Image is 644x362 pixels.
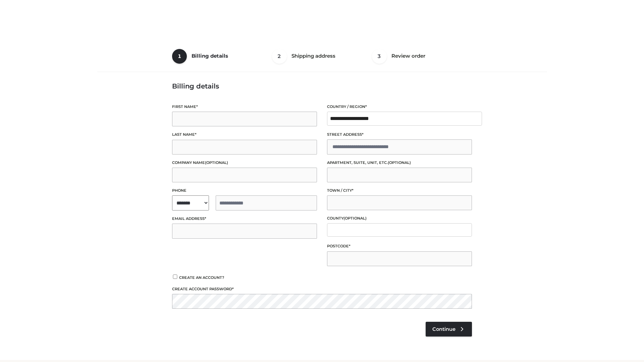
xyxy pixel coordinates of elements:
span: Billing details [192,53,228,59]
span: (optional) [205,160,228,165]
label: First name [172,104,317,110]
label: Postcode [327,243,472,249]
span: Review order [391,53,425,59]
input: Create an account? [172,275,178,279]
span: Shipping address [291,53,335,59]
h3: Billing details [172,82,472,90]
label: Last name [172,131,317,138]
span: Continue [432,326,455,332]
label: Street address [327,131,472,138]
span: 2 [272,49,287,64]
label: Company name [172,160,317,166]
span: 3 [372,49,387,64]
label: County [327,215,472,222]
label: Country / Region [327,104,472,110]
a: Continue [426,322,472,337]
span: 1 [172,49,187,64]
label: Town / City [327,187,472,194]
span: Create an account? [179,275,224,280]
label: Create account password [172,286,472,292]
label: Email address [172,216,317,222]
span: (optional) [388,160,411,165]
label: Phone [172,187,317,194]
label: Apartment, suite, unit, etc. [327,160,472,166]
span: (optional) [343,216,367,221]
